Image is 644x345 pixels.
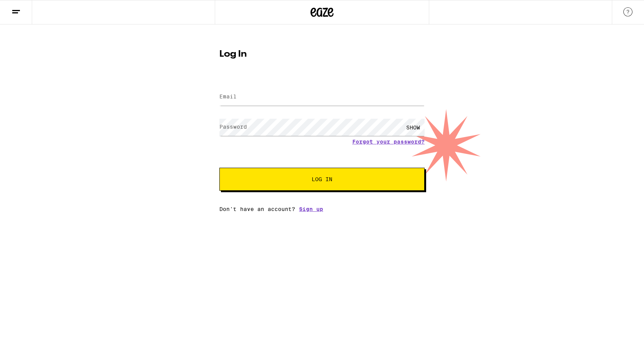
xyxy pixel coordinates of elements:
[219,124,247,130] label: Password
[402,119,425,136] div: SHOW
[299,206,323,212] a: Sign up
[312,177,332,182] span: Log In
[219,206,425,212] div: Don't have an account?
[219,88,425,106] input: Email
[219,50,425,59] h1: Log In
[219,168,425,191] button: Log In
[352,139,425,145] a: Forgot your password?
[219,93,237,100] label: Email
